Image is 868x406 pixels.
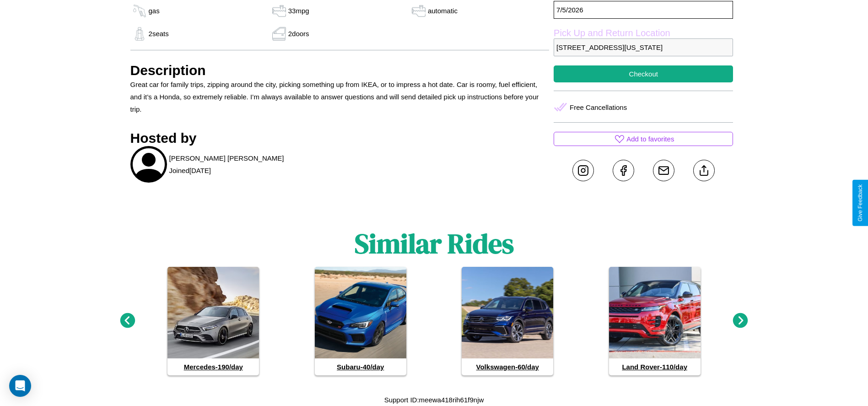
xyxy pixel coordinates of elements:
h4: Volkswagen - 60 /day [462,358,553,375]
p: Support ID: meewa418rih61f9njw [384,394,484,406]
p: [STREET_ADDRESS][US_STATE] [554,38,733,56]
p: Free Cancellations [570,101,627,114]
h1: Similar Rides [355,225,514,262]
p: Joined [DATE] [169,164,211,177]
button: Checkout [554,65,733,82]
img: gas [270,4,288,18]
h4: Subaru - 40 /day [315,358,406,375]
p: Great car for family trips, zipping around the city, picking something up from IKEA, or to impres... [130,78,550,115]
p: 2 doors [288,27,309,40]
img: gas [270,27,288,41]
h4: Mercedes - 190 /day [167,358,259,375]
h4: Land Rover - 110 /day [609,358,701,375]
p: 33 mpg [288,5,309,17]
div: Give Feedback [857,184,863,222]
button: Add to favorites [554,132,733,146]
h3: Hosted by [130,130,550,146]
p: 7 / 5 / 2026 [554,1,733,19]
label: Pick Up and Return Location [554,28,733,38]
div: Open Intercom Messenger [9,375,31,397]
h3: Description [130,63,550,78]
p: 2 seats [149,27,169,40]
a: Mercedes-190/day [167,267,259,375]
img: gas [410,4,428,18]
img: gas [130,4,149,18]
p: Add to favorites [626,133,674,145]
a: Subaru-40/day [315,267,406,375]
p: [PERSON_NAME] [PERSON_NAME] [169,152,284,164]
p: gas [149,5,160,17]
img: gas [130,27,149,41]
p: automatic [428,5,458,17]
a: Land Rover-110/day [609,267,701,375]
a: Volkswagen-60/day [462,267,553,375]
